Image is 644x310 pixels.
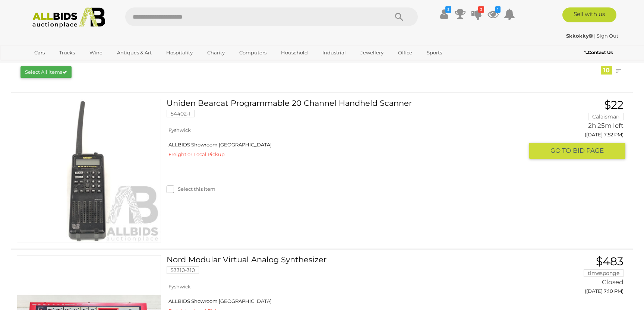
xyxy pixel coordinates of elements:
[584,50,613,55] b: Contact Us
[172,99,524,123] a: Uniden Bearcat Programmable 20 Channel Handheld Scanner 54402-1
[471,7,482,21] a: 3
[172,255,524,279] a: Nord Modular Virtual Analog Synthesizer 53310-310
[535,255,625,298] a: $483 timesponge Closed ([DATE] 7:10 PM)
[422,47,447,59] a: Sports
[529,143,625,159] button: GO TOBID PAGE
[566,33,594,39] a: Skkokky
[202,47,230,59] a: Charity
[573,146,604,155] span: BID PAGE
[381,7,418,26] button: Search
[356,47,388,59] a: Jewellery
[601,66,612,75] div: 10
[234,47,271,59] a: Computers
[566,33,593,39] strong: Skkokky
[29,59,92,71] a: [GEOGRAPHIC_DATA]
[562,7,616,22] a: Sell with us
[584,48,615,57] a: Contact Us
[318,47,351,59] a: Industrial
[550,146,573,155] span: GO TO
[85,47,107,59] a: Wine
[597,33,618,39] a: Sign Out
[604,98,624,112] span: $22
[445,6,451,13] i: $
[495,6,501,13] i: 1
[20,66,72,78] button: Select All items
[276,47,313,59] a: Household
[478,6,484,13] i: 3
[29,47,50,59] a: Cars
[535,99,625,159] a: $22 Calaisman 2h 25m left ([DATE] 7:52 PM) GO TOBID PAGE
[17,99,161,243] img: 54402-1a.jpg
[54,47,80,59] a: Trucks
[28,7,109,28] img: Allbids.com.au
[438,7,449,21] a: $
[594,33,596,39] span: |
[112,47,157,59] a: Antiques & Art
[487,7,499,21] a: 1
[393,47,417,59] a: Office
[596,254,624,268] span: $483
[167,186,215,193] label: Select this item
[161,47,198,59] a: Hospitality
